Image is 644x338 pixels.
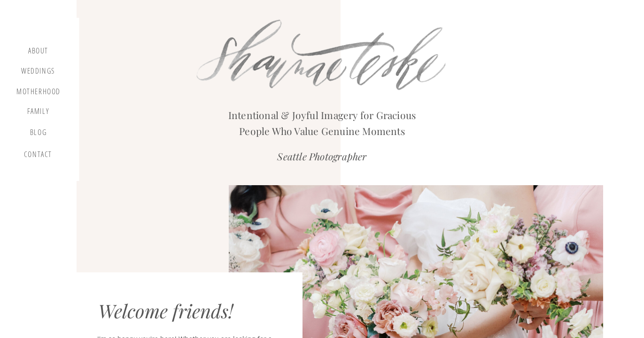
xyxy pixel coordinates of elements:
i: Seattle Photographer [277,150,366,163]
a: about [24,46,52,58]
a: Family [20,107,56,119]
a: contact [22,150,54,163]
a: motherhood [16,87,61,98]
a: Weddings [20,67,56,78]
div: Welcome friends! [98,300,264,327]
h2: Intentional & Joyful Imagery for Gracious People Who Value Genuine Moments [218,107,427,135]
a: blog [24,128,52,141]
